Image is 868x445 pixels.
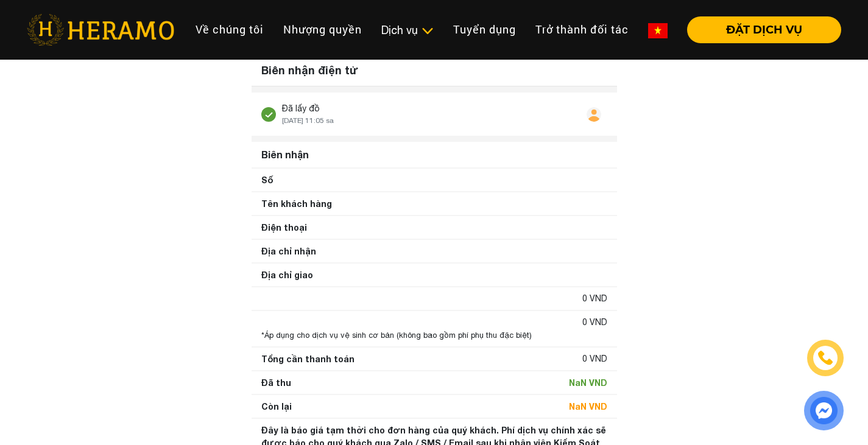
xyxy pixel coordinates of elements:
span: *Áp dụng cho dịch vụ vệ sinh cơ bản (không bao gồm phí phụ thu đặc biệt) [261,331,532,340]
div: Dịch vụ [381,22,434,38]
div: NaN VND [569,376,607,389]
img: vn-flag.png [648,23,668,38]
div: Tên khách hàng [261,197,332,210]
span: [DATE] 11:05 sa [282,116,334,125]
img: heramo-logo.png [27,14,174,46]
div: Điện thoại [261,221,307,234]
div: Biên nhận [256,142,612,167]
div: Tổng cần thanh toán [261,352,355,365]
a: Trở thành đối tác [526,16,638,43]
div: Đã lấy đồ [282,102,334,115]
img: subToggleIcon [421,25,434,37]
img: user.svg [587,107,601,122]
div: Biên nhận điện tử [252,55,617,86]
div: Địa chỉ nhận [261,245,316,258]
button: ĐẶT DỊCH VỤ [687,16,841,43]
div: 0 VND [582,352,607,365]
a: Tuyển dụng [443,16,526,43]
img: phone-icon [818,351,833,365]
div: 0 VND [582,292,607,305]
a: Về chúng tôi [186,16,273,43]
div: Địa chỉ giao [261,268,313,281]
div: Số [261,173,273,186]
div: Đã thu [261,376,291,389]
div: NaN VND [569,400,607,413]
img: stick.svg [261,107,276,122]
a: phone-icon [807,340,843,376]
a: Nhượng quyền [273,16,372,43]
div: 0 VND [582,316,607,329]
div: Còn lại [261,400,292,413]
a: ĐẶT DỊCH VỤ [677,24,841,35]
